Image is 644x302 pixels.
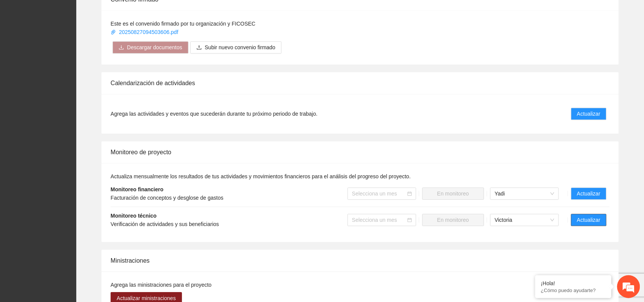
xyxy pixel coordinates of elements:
[196,45,202,51] span: upload
[495,214,554,226] span: Victoria
[113,41,188,53] button: downloadDescargar documentos
[571,214,607,226] button: Actualizar
[577,189,601,198] span: Actualizar
[571,187,607,200] button: Actualizar
[407,218,412,222] span: calendar
[577,216,601,224] span: Actualizar
[111,29,180,35] a: 20250827094503606.pdf
[119,45,124,51] span: download
[111,21,256,27] span: Este es el convenido firmado por tu organización y FICOSEC
[541,280,606,286] div: ¡Hola!
[111,29,116,35] span: paper-clip
[111,186,163,192] strong: Monitoreo financiero
[111,72,610,94] div: Calendarización de actividades
[111,282,212,288] span: Agrega las ministraciones para el proyecto
[111,250,610,271] div: Ministraciones
[111,173,411,179] span: Actualiza mensualmente los resultados de tus actividades y movimientos financieros para el anális...
[127,43,182,52] span: Descargar documentos
[111,110,317,118] span: Agrega las actividades y eventos que sucederán durante tu próximo periodo de trabajo.
[111,141,610,163] div: Monitoreo de proyecto
[190,44,282,50] span: uploadSubir nuevo convenio firmado
[571,108,607,120] button: Actualizar
[495,188,554,199] span: Yadi
[577,110,601,118] span: Actualizar
[111,195,224,201] span: Facturación de conceptos y desglose de gastos
[111,295,182,301] a: Actualizar ministraciones
[541,287,606,293] p: ¿Cómo puedo ayudarte?
[205,43,275,52] span: Subir nuevo convenio firmado
[407,191,412,196] span: calendar
[111,213,157,219] strong: Monitoreo técnico
[190,41,282,53] button: uploadSubir nuevo convenio firmado
[111,221,219,227] span: Verificación de actividades y sus beneficiarios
